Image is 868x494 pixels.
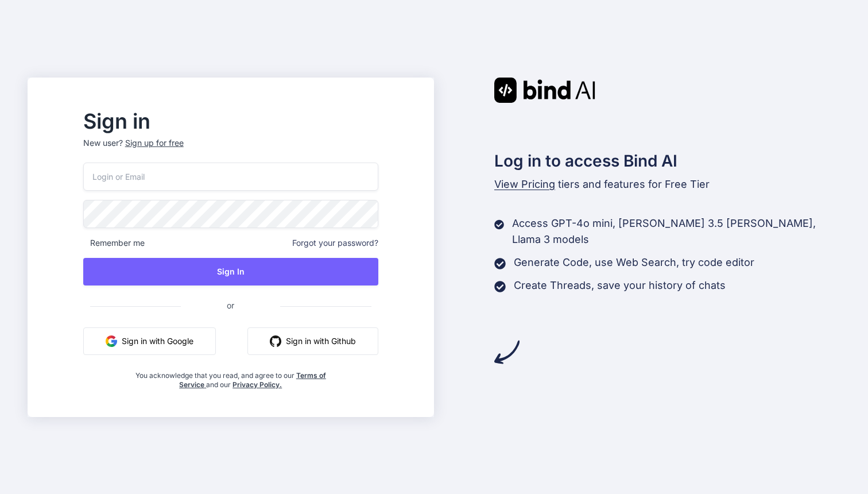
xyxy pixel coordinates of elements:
[179,371,326,389] a: Terms of Service
[83,163,378,191] input: Login or Email
[181,291,280,319] span: or
[514,277,726,294] p: Create Threads, save your history of chats
[83,112,378,130] h2: Sign in
[494,339,520,365] img: arrow
[494,178,555,190] span: View Pricing
[106,335,117,347] img: google
[512,215,840,248] p: Access GPT-4o mini, [PERSON_NAME] 3.5 [PERSON_NAME], Llama 3 models
[232,380,282,389] a: Privacy Policy.
[494,176,841,192] p: tiers and features for Free Tier
[83,137,378,163] p: New user?
[83,327,216,355] button: Sign in with Google
[125,137,184,149] div: Sign up for free
[83,237,145,249] span: Remember me
[494,149,841,173] h2: Log in to access Bind AI
[270,335,281,347] img: github
[83,258,378,285] button: Sign In
[132,364,329,389] div: You acknowledge that you read, and agree to our and our
[292,237,378,249] span: Forgot your password?
[247,327,378,355] button: Sign in with Github
[494,78,595,103] img: Bind AI logo
[514,254,754,271] p: Generate Code, use Web Search, try code editor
